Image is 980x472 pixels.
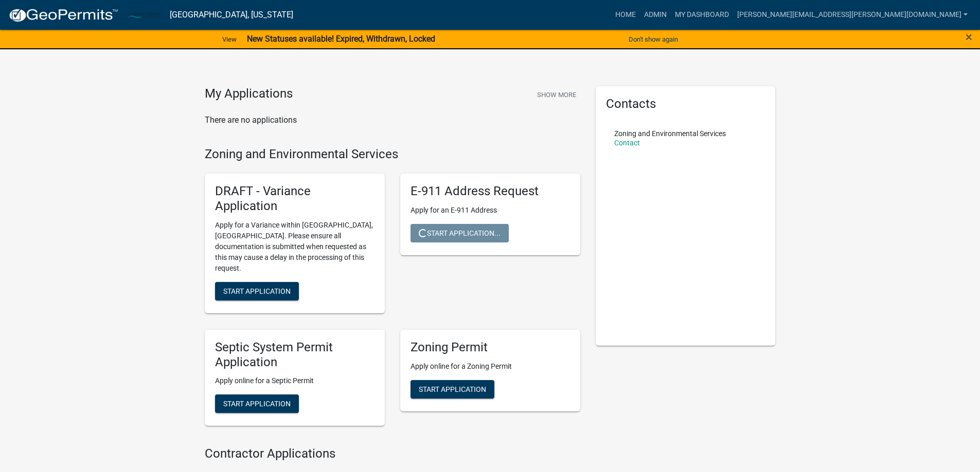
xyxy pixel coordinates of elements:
[411,184,570,199] h5: E-911 Address Request
[419,385,486,393] span: Start Application
[215,220,375,274] p: Apply for a Variance within [GEOGRAPHIC_DATA], [GEOGRAPHIC_DATA]. Please ensure all documentation...
[170,6,293,24] a: [GEOGRAPHIC_DATA], [US_STATE]
[215,394,299,413] button: Start Application
[625,31,682,48] button: Don't show again
[606,97,765,111] h5: Contacts
[127,8,162,22] img: Carlton County, Minnesota
[205,147,580,162] h4: Zoning and Environmental Services
[411,380,494,399] button: Start Application
[223,400,291,408] span: Start Application
[205,114,580,126] p: There are no applications
[411,340,570,355] h5: Zoning Permit
[411,224,509,242] button: Start Application...
[215,340,375,370] h5: Septic System Permit Application
[419,229,501,237] span: Start Application...
[733,5,972,25] a: [PERSON_NAME][EMAIL_ADDRESS][PERSON_NAME][DOMAIN_NAME]
[215,184,375,214] h5: DRAFT - Variance Application
[411,361,570,372] p: Apply online for a Zoning Permit
[247,34,435,44] strong: New Statuses available! Expired, Withdrawn, Locked
[966,30,972,44] span: ×
[640,5,671,25] a: Admin
[218,31,241,48] a: View
[671,5,733,25] a: My Dashboard
[205,446,580,461] h4: Contractor Applications
[205,86,293,102] h4: My Applications
[223,287,291,295] span: Start Application
[614,130,726,137] p: Zoning and Environmental Services
[215,375,375,386] p: Apply online for a Septic Permit
[611,5,640,25] a: Home
[533,86,580,103] button: Show More
[411,205,570,216] p: Apply for an E-911 Address
[614,139,640,147] a: Contact
[215,282,299,300] button: Start Application
[966,31,972,43] button: Close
